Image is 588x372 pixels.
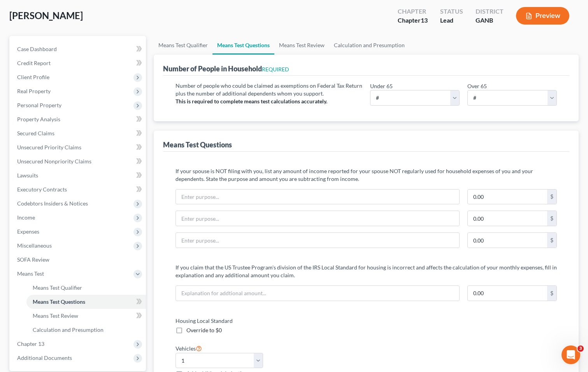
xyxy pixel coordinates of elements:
a: Unsecured Priority Claims [11,140,146,154]
span: Executory Contracts [17,186,67,193]
span: Chapter 13 [17,340,44,347]
input: 0.00 [468,211,547,226]
input: Enter purpose... [176,233,459,248]
div: Chapter [398,7,428,16]
a: Means Test Qualifier [154,36,212,55]
span: Means Test Questions [33,298,85,305]
label: Housing Local Standard [172,317,362,325]
div: Status [440,7,463,16]
span: 3 [577,345,584,352]
div: $ [547,286,556,301]
span: REQUIRED [262,66,289,73]
a: SOFA Review [11,253,146,267]
div: Chapter [398,16,428,25]
label: Over 65 [467,82,487,90]
div: $ [547,211,556,226]
a: Credit Report [11,56,146,70]
span: Override to $0 [186,327,222,333]
a: Means Test Questions [212,36,274,55]
span: Unsecured Nonpriority Claims [17,158,91,165]
span: Codebtors Insiders & Notices [17,200,88,207]
p: If your spouse is NOT filing with you, list any amount of income reported for your spouse NOT reg... [176,167,557,183]
button: Preview [516,7,569,25]
iframe: Intercom live chat [562,345,580,364]
input: 0.00 [468,233,547,248]
div: $ [547,190,556,204]
a: Case Dashboard [11,42,146,56]
p: If you claim that the US Trustee Program's division of the IRS Local Standard for housing is inco... [176,264,557,279]
strong: This is required to complete means test calculations accurately. [176,98,327,105]
input: Enter purpose... [176,211,459,226]
a: Lawsuits [11,168,146,182]
p: Number of people who could be claimed as exemptions on Federal Tax Return plus the number of addi... [176,82,362,97]
span: Credit Report [17,60,51,66]
span: Additional Documents [17,354,72,361]
a: Unsecured Nonpriority Claims [11,154,146,168]
a: Means Test Qualifier [26,281,146,295]
span: Expenses [17,228,39,235]
div: Number of People in Household [163,64,289,73]
input: 0.00 [468,190,547,204]
span: Property Analysis [17,116,60,122]
span: Personal Property [17,102,61,108]
div: District [476,7,504,16]
span: Miscellaneous [17,242,52,249]
a: Means Test Review [274,36,329,55]
span: Income [17,214,35,221]
input: Explanation for addtional amount... [176,286,459,301]
span: 13 [421,16,428,24]
a: Calculation and Presumption [329,36,409,55]
a: Executory Contracts [11,182,146,197]
span: Unsecured Priority Claims [17,144,81,151]
div: Means Test Questions [163,140,232,149]
span: Means Test Review [33,312,78,319]
label: Under 65 [370,82,393,90]
span: Means Test Qualifier [33,284,82,291]
span: Secured Claims [17,130,54,136]
a: Secured Claims [11,126,146,140]
div: Lead [440,16,463,25]
label: Vehicles [176,344,202,353]
a: Means Test Questions [26,295,146,309]
input: Enter purpose... [176,190,459,204]
span: Real Property [17,88,51,94]
span: Means Test [17,270,44,277]
a: Means Test Review [26,309,146,323]
span: SOFA Review [17,256,49,263]
span: Case Dashboard [17,46,57,52]
a: Property Analysis [11,112,146,126]
a: Calculation and Presumption [26,323,146,337]
span: Calculation and Presumption [33,326,104,333]
div: GANB [476,16,504,25]
span: [PERSON_NAME] [9,10,83,21]
span: Client Profile [17,74,49,80]
input: 0.00 [468,286,547,301]
div: $ [547,233,556,248]
span: Lawsuits [17,172,38,179]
